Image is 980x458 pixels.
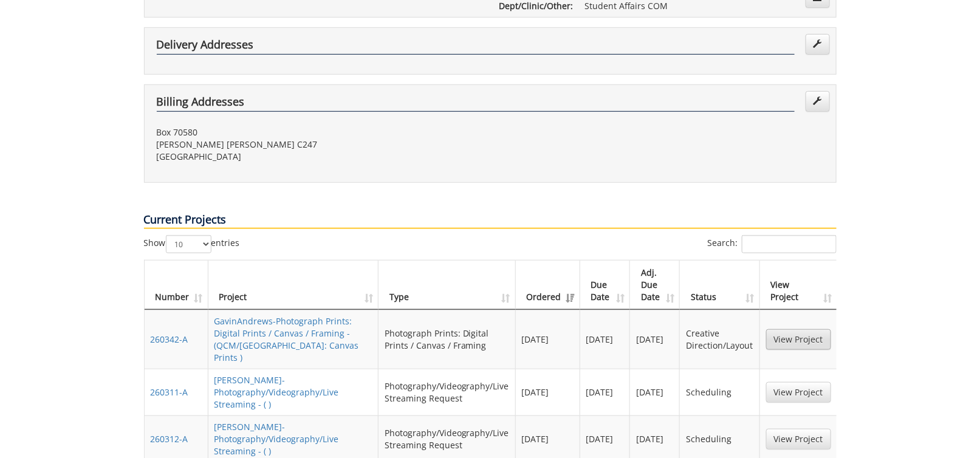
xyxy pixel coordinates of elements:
td: [DATE] [580,369,630,415]
th: View Project: activate to sort column ascending [760,261,837,310]
a: [PERSON_NAME]-Photography/Videography/Live Streaming - ( ) [214,374,339,410]
td: Creative Direction/Layout [680,310,759,369]
select: Showentries [166,235,211,253]
td: [DATE] [630,310,680,369]
p: Box 70580 [157,126,481,138]
td: [DATE] [516,310,580,369]
a: 260312-A [151,433,188,445]
th: Status: activate to sort column ascending [680,261,759,310]
input: Search: [742,235,837,253]
th: Due Date: activate to sort column ascending [580,261,630,310]
h4: Delivery Addresses [157,39,795,55]
p: [PERSON_NAME] [PERSON_NAME] C247 [157,138,481,151]
p: Current Projects [144,212,837,229]
a: 260342-A [151,333,188,345]
a: GavinAndrews-Photograph Prints: Digital Prints / Canvas / Framing - (QCM/[GEOGRAPHIC_DATA]: Canva... [214,315,359,363]
td: Scheduling [680,369,759,415]
th: Number: activate to sort column ascending [145,261,208,310]
a: [PERSON_NAME]-Photography/Videography/Live Streaming - ( ) [214,421,339,457]
td: [DATE] [580,310,630,369]
h4: Billing Addresses [157,96,795,112]
td: [DATE] [630,369,680,415]
td: [DATE] [516,369,580,415]
th: Ordered: activate to sort column ascending [516,261,580,310]
td: Photography/Videography/Live Streaming Request [379,369,516,415]
th: Adj. Due Date: activate to sort column ascending [630,261,680,310]
a: View Project [766,382,831,403]
th: Type: activate to sort column ascending [379,261,516,310]
td: Photograph Prints: Digital Prints / Canvas / Framing [379,310,516,369]
a: Edit Addresses [806,34,830,55]
th: Project: activate to sort column ascending [208,261,379,310]
label: Search: [708,235,837,253]
a: View Project [766,329,831,350]
p: [GEOGRAPHIC_DATA] [157,151,481,163]
label: Show entries [144,235,240,253]
a: Edit Addresses [806,91,830,112]
a: 260311-A [151,386,188,398]
a: View Project [766,429,831,449]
